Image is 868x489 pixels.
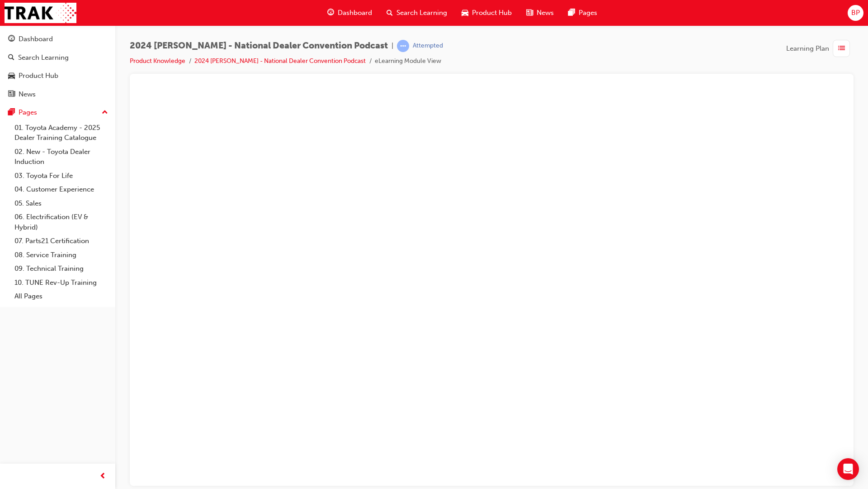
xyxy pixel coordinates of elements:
[851,8,860,18] span: BP
[8,72,15,80] span: car-icon
[4,104,112,121] button: Pages
[194,57,366,65] a: 2024 [PERSON_NAME] - National Dealer Convention Podcast
[396,8,447,18] span: Search Learning
[19,89,36,100] div: News
[561,4,604,22] a: pages-iconPages
[102,107,108,119] span: up-icon
[11,248,112,262] a: 08. Service Training
[11,121,112,145] a: 01. Toyota Academy - 2025 Dealer Training Catalogue
[19,71,58,81] div: Product Hub
[568,7,575,19] span: pages-icon
[4,67,112,84] a: Product Hub
[18,53,69,63] div: Search Learning
[11,197,112,211] a: 05. Sales
[8,54,14,62] span: search-icon
[99,471,106,482] span: prev-icon
[130,57,185,65] a: Product Knowledge
[837,458,859,480] div: Open Intercom Messenger
[19,34,53,44] div: Dashboard
[327,7,334,19] span: guage-icon
[11,145,112,169] a: 02. New - Toyota Dealer Induction
[786,40,854,57] button: Learning Plan
[4,49,112,66] a: Search Learning
[4,29,112,104] button: DashboardSearch LearningProduct HubNews
[11,262,112,276] a: 09. Technical Training
[130,41,388,51] span: 2024 [PERSON_NAME] - National Dealer Convention Podcast
[4,86,112,103] a: News
[11,234,112,248] a: 07. Parts21 Certification
[379,4,454,22] a: search-iconSearch Learning
[375,56,441,67] li: eLearning Module View
[392,41,393,51] span: |
[786,43,829,54] span: Learning Plan
[19,107,37,118] div: Pages
[4,31,112,48] a: Dashboard
[838,43,845,54] span: list-icon
[454,4,519,22] a: car-iconProduct Hub
[5,3,76,23] img: Trak
[526,7,533,19] span: news-icon
[320,4,379,22] a: guage-iconDashboard
[11,182,112,197] a: 04. Customer Experience
[11,289,112,303] a: All Pages
[397,40,409,52] span: learningRecordVerb_ATTEMPT-icon
[848,5,863,21] button: BP
[537,8,554,18] span: News
[462,7,468,19] span: car-icon
[387,7,393,19] span: search-icon
[8,35,15,43] span: guage-icon
[579,8,597,18] span: Pages
[8,91,15,99] span: news-icon
[8,109,15,117] span: pages-icon
[11,210,112,234] a: 06. Electrification (EV & Hybrid)
[472,8,512,18] span: Product Hub
[413,42,443,50] div: Attempted
[11,169,112,183] a: 03. Toyota For Life
[338,8,372,18] span: Dashboard
[11,276,112,290] a: 10. TUNE Rev-Up Training
[519,4,561,22] a: news-iconNews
